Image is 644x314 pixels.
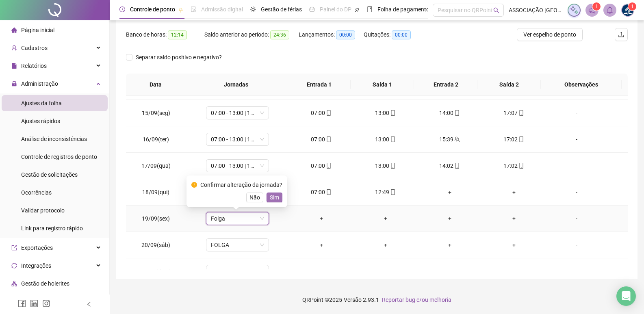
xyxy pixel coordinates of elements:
button: Ver espelho de ponto [517,28,583,41]
span: facebook [18,299,26,308]
div: + [424,214,475,223]
div: 17:02 [488,135,540,144]
span: 07:00 - 13:00 | 15:00 - 18:00 [211,107,264,119]
div: + [488,214,540,223]
span: mobile [389,110,396,116]
th: Saída 2 [477,74,541,96]
span: left [86,301,92,307]
span: Gestão de férias [261,6,302,13]
div: 13:00 [360,161,411,170]
span: Ocorrências [21,189,52,196]
span: Separar saldo positivo e negativo? [132,53,225,62]
span: Admissão digital [201,6,243,13]
span: 20/09(sáb) [141,242,170,248]
div: Banco de horas: [126,30,204,39]
span: Ajustes da folha [21,100,62,106]
span: Folha de pagamento [377,6,429,13]
span: search [493,7,499,13]
span: 00:00 [336,30,355,39]
sup: 1 [592,2,601,11]
footer: QRPoint © 2025 - 2.93.1 - [110,286,644,314]
span: pushpin [178,7,183,12]
span: sun [250,6,256,12]
div: + [488,267,540,276]
span: Validar protocolo [21,207,65,214]
th: Jornadas [185,74,287,96]
span: dashboard [309,6,315,12]
span: mobile [325,189,332,195]
button: Sim [267,193,282,202]
span: ASSOCIAÇÃO [GEOGRAPHIC_DATA] [509,6,563,15]
div: Lançamentos: [299,30,364,39]
span: clock-circle [119,6,125,12]
img: 30664 [622,4,634,16]
th: Entrada 1 [287,74,351,96]
span: mobile [325,136,332,142]
th: Saída 1 [351,74,414,96]
div: + [296,214,347,223]
span: mobile [453,110,460,116]
div: 07:00 [296,135,347,144]
span: mobile [518,136,524,142]
div: - [553,161,601,170]
sup: Atualize o seu contato no menu Meus Dados [628,2,636,11]
span: 1 [631,4,634,9]
span: 24:36 [270,30,289,39]
div: - [553,214,601,223]
div: Confirmar alteração da jornada? [200,180,282,189]
span: Observações [547,80,615,89]
span: Ajustes rápidos [21,118,60,124]
div: 14:02 [424,161,475,170]
span: user-add [11,45,17,51]
span: pushpin [355,7,360,12]
div: + [488,188,540,197]
span: Integrações [21,262,51,269]
span: Cadastros [21,45,48,51]
th: Observações [541,74,622,96]
span: 1 [595,4,598,9]
span: home [11,27,17,33]
span: Ver espelho de ponto [523,30,576,39]
span: mobile [325,110,332,116]
span: 00:00 [392,30,411,39]
span: bell [606,6,614,14]
div: + [296,240,347,249]
img: sparkle-icon.fc2bf0ac1784a2077858766a79e2daf3.svg [570,6,579,15]
span: Link para registro rápido [21,225,83,232]
span: export [11,245,17,251]
span: 15/09(seg) [142,110,170,116]
div: + [360,267,411,276]
div: + [360,214,411,223]
span: Página inicial [21,27,54,33]
span: Gestão de solicitações [21,171,78,178]
div: 07:00 [296,188,347,197]
div: 07:00 [296,161,347,170]
div: + [424,188,475,197]
span: Controle de registros de ponto [21,154,97,160]
span: 21/09(dom) [141,268,171,275]
span: Painel do DP [320,6,351,13]
span: 19/09(sex) [142,215,170,222]
span: Não [249,193,260,202]
span: 17/09(qua) [141,162,171,169]
span: apartment [11,281,17,286]
div: Open Intercom Messenger [616,286,636,306]
div: 07:00 [296,108,347,117]
div: + [424,240,475,249]
div: 14:00 [424,108,475,117]
div: 13:00 [360,135,411,144]
span: Reportar bug e/ou melhoria [382,297,451,303]
span: Sim [270,193,279,202]
span: sync [11,263,17,269]
span: Análise de inconsistências [21,136,87,142]
span: linkedin [30,299,38,308]
div: + [424,267,475,276]
span: Gestão de holerites [21,280,69,287]
span: team [453,136,460,142]
span: book [367,6,373,12]
span: 07:00 - 13:00 | 15:00 - 18:00 [211,160,264,172]
span: Controle de ponto [130,6,175,13]
div: Quitações: [364,30,426,39]
span: Folga [211,212,264,225]
span: Versão [344,297,362,303]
